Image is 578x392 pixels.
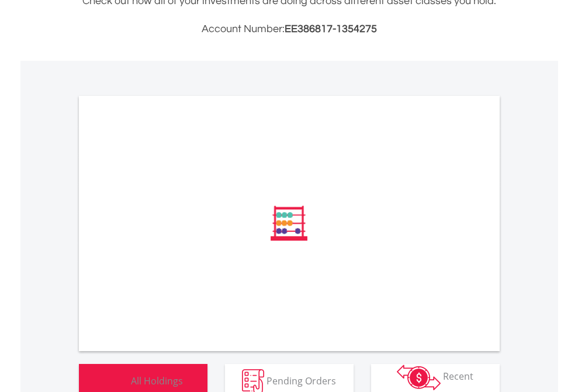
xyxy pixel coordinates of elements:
[79,21,500,37] h3: Account Number:
[131,374,183,387] span: All Holdings
[397,365,441,390] img: transactions-zar-wht.png
[285,23,377,34] span: EE386817-1354275
[266,374,336,387] span: Pending Orders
